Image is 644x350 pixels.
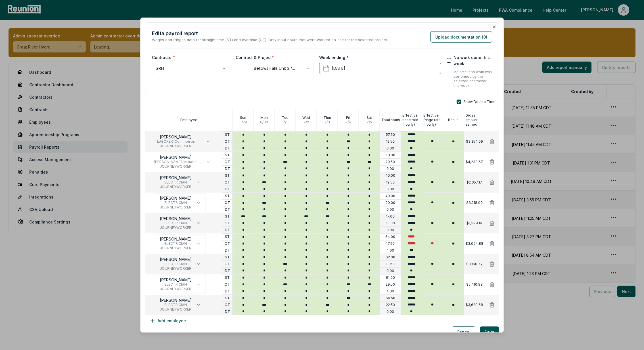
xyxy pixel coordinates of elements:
[152,54,175,60] label: Contractor
[225,173,230,178] p: ST
[386,228,394,232] p: 0.00
[381,118,400,122] p: Total hours
[160,278,192,282] p: [PERSON_NAME]
[324,120,330,125] p: 7 / 3
[386,187,394,191] p: 0.00
[386,166,394,171] p: 0.00
[225,139,230,144] p: OT
[239,120,247,125] p: 6 / 29
[345,120,351,125] p: 7 / 4
[386,282,395,287] p: 29.50
[386,139,395,144] p: 19.50
[448,118,459,122] p: Bonus
[152,29,388,37] h2: Edit a payroll report
[466,241,483,246] p: $3,094.88
[386,248,394,253] p: 4.00
[346,115,350,120] p: Fri
[225,262,230,266] p: OT
[452,326,475,338] button: Cancel
[160,237,192,241] p: [PERSON_NAME]
[225,289,230,294] p: DT
[386,241,395,246] p: 17.50
[386,255,395,260] p: 62.00
[453,70,492,88] p: Indicate if no work was performed by the selected contractor this week.
[467,221,482,225] p: $1,399.18
[260,120,268,125] p: 6 / 30
[150,164,201,169] span: JOURNEYWORKER
[467,180,482,185] p: $2,657.17
[225,180,230,185] p: OT
[466,160,483,164] p: $4,233.67
[466,282,483,287] p: $5,410.98
[225,214,230,219] p: ST
[225,187,230,191] p: DT
[225,228,230,232] p: DT
[150,160,201,164] span: [PERSON_NAME], Includes Form Work
[160,307,192,312] span: JOURNEYWORKER
[225,303,230,307] p: OT
[386,262,395,266] p: 13.50
[480,326,499,338] button: Save
[160,225,192,230] span: JOURNEYWORKER
[386,207,394,212] p: 0.00
[160,246,192,250] span: JOURNEYWORKER
[283,120,288,125] p: 7 / 1
[150,135,201,139] p: [PERSON_NAME]
[225,153,230,157] p: ST
[225,221,230,225] p: OT
[466,201,483,205] p: $3,218.00
[225,207,230,212] p: DT
[225,235,230,239] p: ST
[302,115,310,120] p: Wed
[386,214,395,219] p: 17.00
[152,37,388,43] p: Wages and fringes data for straight time (ST) and overtime (OT). Only input hours that were worke...
[225,146,230,151] p: DT
[160,196,192,201] p: [PERSON_NAME]
[386,221,395,225] p: 13.00
[367,120,372,125] p: 7 / 5
[160,241,192,246] span: ELECTRICIAN
[386,132,395,137] p: 57.50
[304,120,309,125] p: 7 / 2
[160,298,192,303] p: [PERSON_NAME]
[386,289,394,294] p: 4.00
[160,262,192,266] span: ELECTRICIAN
[386,180,395,185] p: 19.50
[150,155,201,160] p: [PERSON_NAME]
[323,115,331,120] p: Thur
[160,257,192,262] p: [PERSON_NAME]
[385,194,395,198] p: 40.00
[319,63,441,74] button: [DATE]
[385,173,395,178] p: 40.00
[386,309,394,314] p: 0.00
[225,255,230,260] p: ST
[160,303,192,307] span: ELECTRICIAN
[386,160,395,164] p: 20.50
[160,221,192,225] span: ELECTRICIAN
[160,216,192,221] p: [PERSON_NAME]
[465,113,485,127] p: Gross amount earned
[240,115,246,120] p: Sun
[319,54,349,60] label: Week ending
[423,113,443,127] p: Effective fringe rate (hourly)
[160,176,192,180] p: [PERSON_NAME]
[466,139,483,144] p: $3,254.09
[160,201,192,205] span: ELECTRICIAN
[385,235,395,239] p: 64.00
[225,194,230,198] p: ST
[180,118,197,122] p: Employee
[367,115,372,120] p: Sat
[225,160,230,164] p: OT
[225,132,230,137] p: ST
[386,153,395,157] p: 53.00
[225,166,230,171] p: DT
[160,287,192,291] span: JOURNEYWORKER
[225,275,230,280] p: ST
[225,248,230,253] p: DT
[386,146,394,151] p: 0.00
[160,266,192,271] span: JOURNEYWORKER
[150,144,201,148] span: JOURNEYWORKER
[225,201,230,205] p: OT
[260,115,268,120] p: Mon
[386,269,394,273] p: 0.00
